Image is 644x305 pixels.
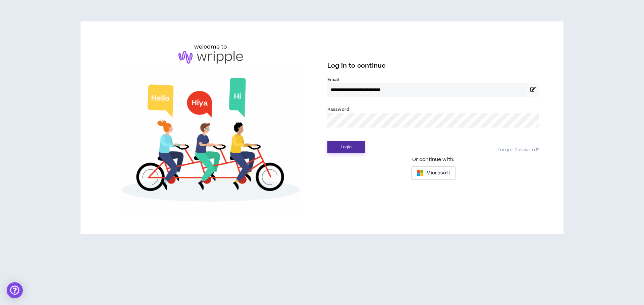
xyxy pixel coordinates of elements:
[105,70,317,212] img: Welcome to Wripple
[194,43,227,51] h6: welcome to
[327,62,386,70] span: Log in to continue
[426,169,450,177] span: Microsoft
[408,156,459,163] span: Or continue with:
[411,166,456,180] button: Microsoft
[497,147,539,153] a: Forgot Password?
[327,106,349,112] label: Password
[327,141,365,153] button: Login
[327,77,539,83] label: Email
[178,51,243,64] img: logo-brand.png
[7,282,23,298] div: Open Intercom Messenger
